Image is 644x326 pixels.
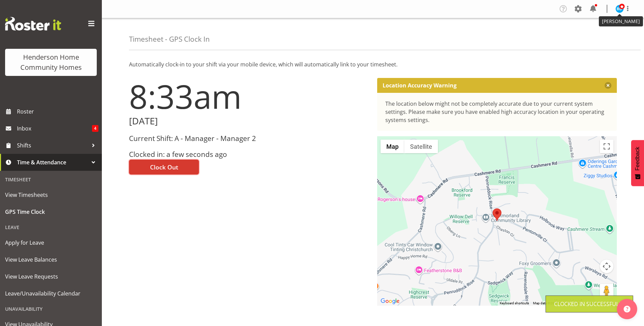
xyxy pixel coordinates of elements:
img: barbara-dunlop8515.jpg [615,5,624,13]
span: Apply for Leave [5,238,97,248]
p: Location Accuracy Warning [383,82,457,89]
a: View Timesheets [2,186,100,203]
span: Inbox [17,123,92,134]
span: Leave/Unavailability Calendar [5,288,97,299]
span: Feedback [634,147,641,170]
div: Clocked in Successfully [554,300,625,308]
button: Clock Out [129,160,199,175]
span: Roster [17,106,98,117]
a: Open this area in Google Maps (opens a new window) [379,297,401,306]
span: 4 [92,125,98,132]
h3: Clocked in: a few seconds ago [129,150,369,158]
div: The location below might not be completely accurate due to your current system settings. Please m... [385,100,609,124]
span: View Timesheets [5,190,97,200]
div: Leave [2,220,100,234]
button: Close message [605,82,611,89]
span: Shifts [17,140,88,150]
button: Feedback - Show survey [631,140,644,186]
span: Clock Out [150,163,178,171]
img: Google [379,297,401,306]
div: Timesheet [2,172,100,186]
button: Keyboard shortcuts [500,301,529,306]
p: Automatically clock-in to your shift via your mobile device, which will automatically link to you... [129,60,617,68]
a: View Leave Balances [2,251,100,268]
button: Show street map [381,140,404,153]
div: Henderson Home Community Homes [12,52,90,73]
span: Time & Attendance [17,157,88,167]
div: Unavailability [2,302,100,316]
span: GPS Time Clock [5,207,97,217]
h2: [DATE] [129,116,369,126]
img: Rosterit website logo [5,17,61,30]
button: Drag Pegman onto the map to open Street View [600,284,613,298]
a: Apply for Leave [2,234,100,251]
button: Map camera controls [600,260,613,273]
button: Show satellite imagery [404,140,438,153]
h1: 8:33am [129,78,369,115]
span: Map data ©2025 Google [533,301,570,305]
img: help-xxl-2.png [624,306,630,312]
a: Leave/Unavailability Calendar [2,285,100,302]
span: View Leave Balances [5,254,97,265]
a: View Leave Requests [2,268,100,285]
h4: Timesheet - GPS Clock In [129,35,210,43]
h3: Current Shift: A - Manager - Manager 2 [129,135,369,142]
a: GPS Time Clock [2,203,100,220]
button: Toggle fullscreen view [600,140,613,153]
span: View Leave Requests [5,271,97,282]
